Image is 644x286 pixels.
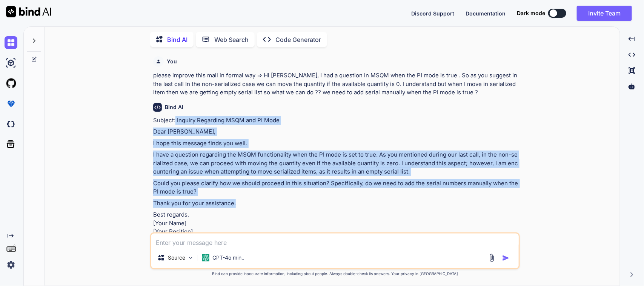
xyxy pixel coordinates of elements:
span: Discord Support [411,10,454,17]
p: I have a question regarding the MSQM functionality when the PI mode is set to true. As you mentio... [153,151,518,176]
button: Discord Support [411,9,454,17]
h6: Bind AI [165,103,183,111]
p: Web Search [214,35,249,44]
p: Code Generator [275,35,321,44]
p: Bind can provide inaccurate information, including about people. Always double-check its answers.... [150,271,520,277]
p: Subject: Inquiry Regarding MSQM and PI Mode [153,116,518,125]
img: premium [5,97,17,110]
button: Invite Team [577,6,632,21]
p: please improve this mail in formal way => Hi [PERSON_NAME], I had a question in MSQM when the PI ... [153,71,518,97]
h6: You [167,58,177,65]
button: Documentation [466,9,506,17]
p: Source [168,254,185,261]
img: ai-studio [5,57,17,69]
p: Thank you for your assistance. [153,199,518,208]
img: icon [502,254,510,262]
img: Pick Models [188,255,194,261]
img: darkCloudIdeIcon [5,118,17,131]
img: attachment [487,254,496,262]
img: GPT-4o mini [202,254,209,261]
span: Dark mode [517,9,545,17]
p: GPT-4o min.. [212,254,244,261]
p: I hope this message finds you well. [153,139,518,148]
span: Documentation [466,10,506,17]
img: settings [5,258,17,271]
p: Bind AI [167,35,188,44]
p: Best regards, [Your Name] [Your Position] [Your Contact Information] [153,211,518,244]
img: Bind AI [6,6,51,17]
img: chat [5,36,17,49]
p: Could you please clarify how we should proceed in this situation? Specifically, do we need to add... [153,179,518,196]
p: Dear [PERSON_NAME], [153,128,518,136]
img: githubLight [5,77,17,90]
